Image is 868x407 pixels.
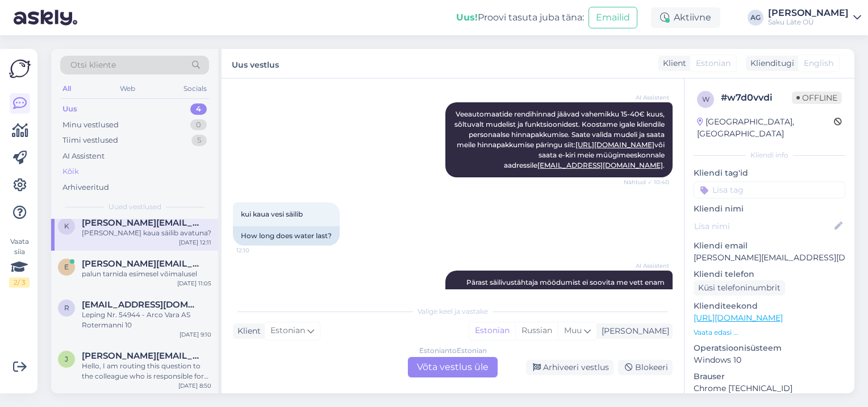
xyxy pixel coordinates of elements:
span: J [65,355,68,363]
img: Askly Logo [9,58,31,80]
div: Kliendi info [694,150,845,160]
div: Estonian to Estonian [419,346,487,356]
span: Otsi kliente [70,59,116,71]
p: Windows 10 [694,354,845,366]
div: palun tarnida esimesel võimalusel [82,269,211,279]
div: Tiimi vestlused [62,135,118,146]
div: [PERSON_NAME] kaua säilib avatuna? [82,228,211,238]
b: Uus! [456,12,478,23]
span: Estonian [270,325,305,337]
span: Nähtud ✓ 10:40 [624,178,669,186]
div: Arhiveeri vestlus [526,360,614,375]
p: Operatsioonisüsteem [694,342,845,354]
a: [PERSON_NAME]Saku Läte OÜ [768,9,861,27]
span: Veeautomaatide rendihinnad jäävad vahemikku 15-40€ kuus, sõltuvalt mudelist ja funktsioonidest. K... [454,110,666,169]
a: [URL][DOMAIN_NAME] [575,140,654,149]
span: eggert.kalmo@oma.ee [82,259,200,269]
span: kui kaua vesi säilib [241,210,303,218]
span: 12:10 [236,246,279,255]
p: Kliendi tag'id [694,167,845,179]
div: Kõik [62,166,79,177]
div: Uus [62,103,77,115]
span: AI Assistent [627,261,669,270]
p: [PERSON_NAME][EMAIL_ADDRESS][DOMAIN_NAME] [694,252,845,264]
span: AI Assistent [627,93,669,102]
div: Võta vestlus üle [408,357,498,377]
div: [DATE] 8:50 [178,381,211,390]
div: Leping Nr. 54944 - Arco Vara AS Rotermanni 10 [82,310,211,330]
button: Emailid [589,7,637,28]
div: Klienditugi [746,57,794,69]
span: Uued vestlused [108,202,161,212]
div: [PERSON_NAME] [597,325,669,337]
span: Pärast säilivustähtaja möödumist ei soovita me vett enam joomiseks tarbida. [466,278,666,297]
div: [DATE] 11:05 [177,279,211,288]
p: Klienditeekond [694,300,845,312]
span: Estonian [696,57,731,69]
div: Vaata siia [9,236,30,288]
span: kristo@envteenused.ee [82,218,200,228]
div: # w7d0vvdi [721,91,792,105]
p: Kliendi nimi [694,203,845,215]
span: Offline [792,92,842,104]
span: reelika.vaiksaar@arcovara.com [82,300,200,310]
div: Minu vestlused [62,119,119,131]
span: e [64,263,69,271]
div: 4 [190,103,207,115]
div: How long does water last? [233,226,340,246]
div: Hello, I am routing this question to the colleague who is responsible for this topic. The reply m... [82,361,211,381]
div: Klient [233,325,261,337]
div: AI Assistent [62,151,105,162]
span: r [64,304,69,312]
div: 0 [190,119,207,131]
div: [DATE] 12:11 [179,238,211,247]
div: Aktiivne [651,7,720,28]
div: Estonian [469,322,515,339]
div: 5 [191,135,207,146]
span: Jelena.parn@vertexestonia.eu [82,351,200,361]
span: k [64,222,69,230]
span: English [804,57,833,69]
input: Lisa tag [694,181,845,198]
div: [DATE] 9:10 [180,330,211,339]
div: Blokeeri [618,360,673,375]
div: Saku Läte OÜ [768,18,849,27]
div: All [60,81,73,96]
div: Proovi tasuta juba täna: [456,11,584,24]
p: Vaata edasi ... [694,327,845,338]
p: Kliendi email [694,240,845,252]
div: Arhiveeritud [62,182,109,193]
div: Küsi telefoninumbrit [694,280,785,296]
input: Lisa nimi [694,220,832,232]
div: Web [118,81,137,96]
a: [EMAIL_ADDRESS][DOMAIN_NAME] [537,161,663,169]
div: 2 / 3 [9,277,30,288]
span: w [702,95,710,103]
div: Klient [658,57,686,69]
div: Socials [181,81,209,96]
a: [URL][DOMAIN_NAME] [694,313,783,323]
div: AG [748,10,763,26]
p: Brauser [694,371,845,383]
div: [GEOGRAPHIC_DATA], [GEOGRAPHIC_DATA] [697,116,834,140]
div: Russian [515,322,558,339]
div: [PERSON_NAME] [768,9,849,18]
label: Uus vestlus [232,56,279,71]
div: Valige keel ja vastake [233,306,673,317]
p: Chrome [TECHNICAL_ID] [694,383,845,394]
p: Kliendi telefon [694,268,845,280]
span: Muu [564,325,582,335]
